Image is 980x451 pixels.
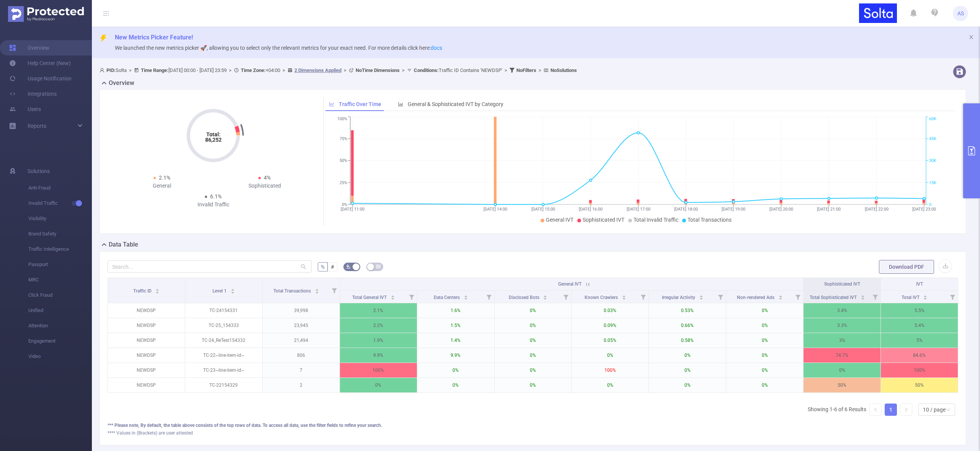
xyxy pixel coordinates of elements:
[400,67,407,73] span: >
[390,294,395,296] i: icon: caret-up
[674,207,697,212] tspan: [DATE] 18:00
[162,201,265,209] div: Invalid Traffic
[662,295,696,300] span: Irregular Activity
[340,363,417,377] p: 100%
[947,291,958,303] i: Filter menu
[543,297,547,299] i: icon: caret-down
[8,6,84,22] img: Protected Media
[885,404,897,416] li: 1
[9,86,57,101] a: Integrations
[464,297,468,299] i: icon: caret-down
[726,333,803,348] p: 0%
[483,207,507,212] tspan: [DATE] 14:00
[340,303,417,318] p: 2.1%
[315,291,319,293] i: icon: caret-down
[900,404,912,416] li: Next Page
[213,182,316,190] div: Sophisticated
[804,318,880,333] p: 3.3%
[638,291,648,303] i: Filter menu
[341,207,364,212] tspan: [DATE] 11:00
[9,101,41,117] a: Users
[779,294,783,296] i: icon: caret-up
[464,294,468,299] div: Sort
[28,288,92,303] span: Click Fraud
[861,294,865,296] i: icon: caret-up
[127,67,134,73] span: >
[108,260,312,273] input: Search...
[264,175,271,181] span: 4%
[583,217,624,223] span: Sophisticated IVT
[340,159,347,163] tspan: 50%
[108,430,958,436] div: **** Values in (Brackets) are user attested
[929,180,936,185] tspan: 15K
[804,303,880,318] p: 3.4%
[159,175,170,181] span: 2.1%
[28,226,92,242] span: Brand Safety
[109,78,134,88] h2: Overview
[572,348,648,363] p: 0%
[408,101,503,107] span: General & Sophisticated IVT by Category
[342,202,347,207] tspan: 0%
[881,348,958,363] p: 84.6%
[572,378,648,392] p: 0%
[185,318,262,333] p: TC-25_154333
[227,67,234,73] span: >
[337,117,347,122] tspan: 100%
[572,318,648,333] p: 0.09%
[273,288,312,294] span: Total Transactions
[108,333,185,348] p: NEWDSP
[626,207,650,212] tspan: [DATE] 17:00
[804,333,880,348] p: 3%
[649,318,726,333] p: 0.66%
[329,101,335,107] i: icon: line-chart
[155,288,160,290] i: icon: caret-up
[109,240,138,249] h2: Data Table
[957,6,964,21] span: AS
[923,297,928,299] i: icon: caret-down
[185,348,262,363] p: TC-22~line-item-id~
[912,207,936,212] tspan: [DATE] 23:00
[417,303,494,318] p: 1.6%
[546,217,573,223] span: General IVT
[543,294,547,299] div: Sort
[28,123,46,129] span: Reports
[205,137,222,143] tspan: 86,252
[969,34,974,40] i: icon: close
[873,407,878,412] i: icon: left
[133,288,153,294] span: Traffic ID
[502,67,510,73] span: >
[417,348,494,363] p: 9.9%
[329,278,340,303] i: Filter menu
[417,363,494,377] p: 0%
[778,294,783,299] div: Sort
[28,349,92,364] span: Video
[572,363,648,377] p: 100%
[509,295,541,300] span: Disclosed Bots
[155,288,160,292] div: Sort
[339,101,381,107] span: Traffic Over Time
[230,291,235,293] i: icon: caret-down
[864,207,888,212] tspan: [DATE] 22:00
[398,101,403,107] i: icon: bar-chart
[356,67,400,73] b: No Time Dimensions
[881,318,958,333] p: 5.4%
[572,303,648,318] p: 0.03%
[263,378,340,392] p: 2
[294,67,341,73] u: 2 Dimensions Applied
[923,404,946,415] div: 10 / page
[100,34,107,42] i: icon: thunderbolt
[808,404,866,416] li: Showing 1-6 of 6 Results
[881,333,958,348] p: 5%
[870,291,880,303] i: Filter menu
[100,68,106,73] i: icon: user
[572,333,648,348] p: 0.05%
[969,33,974,41] button: icon: close
[543,294,547,296] i: icon: caret-up
[622,294,626,296] i: icon: caret-up
[434,295,461,300] span: Data Centers
[431,45,442,51] a: docs
[715,291,726,303] i: Filter menu
[340,348,417,363] p: 9.9%
[9,71,72,86] a: Usage Notification
[390,297,395,299] i: icon: caret-down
